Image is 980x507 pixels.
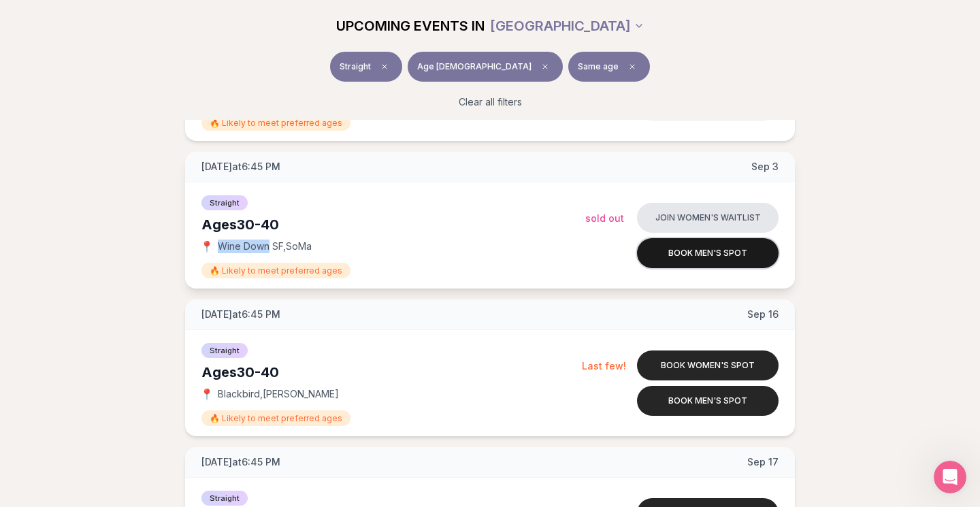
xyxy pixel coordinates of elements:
[934,461,966,493] iframe: Intercom live chat
[201,241,212,252] span: 📍
[568,52,650,82] button: Same ageClear preference
[201,363,582,382] div: Ages 30-40
[218,240,312,253] span: Wine Down SF , SoMa
[747,308,779,321] span: Sep 16
[376,59,393,75] span: Clear event type filter
[537,59,553,75] span: Clear age
[330,52,402,82] button: StraightClear event type filter
[578,61,619,72] span: Same age
[340,61,371,72] span: Straight
[201,308,280,321] span: [DATE] at 6:45 PM
[201,410,350,426] span: 🔥 Likely to meet preferred ages
[637,350,779,380] button: Book women's spot
[201,195,248,210] span: Straight
[637,238,779,268] button: Book men's spot
[624,59,640,75] span: Clear preference
[585,212,624,224] span: Sold Out
[637,203,779,233] button: Join women's waitlist
[637,386,779,416] button: Book men's spot
[582,360,626,372] span: Last few!
[201,455,280,469] span: [DATE] at 6:45 PM
[451,87,530,117] button: Clear all filters
[751,160,779,174] span: Sep 3
[201,263,350,278] span: 🔥 Likely to meet preferred ages
[490,11,644,41] button: [GEOGRAPHIC_DATA]
[218,387,339,401] span: Blackbird , [PERSON_NAME]
[417,61,532,72] span: Age [DEMOGRAPHIC_DATA]
[201,389,212,399] span: 📍
[201,343,248,358] span: Straight
[201,115,350,131] span: 🔥 Likely to meet preferred ages
[201,160,280,174] span: [DATE] at 6:45 PM
[201,215,585,234] div: Ages 30-40
[408,52,563,82] button: Age [DEMOGRAPHIC_DATA]Clear age
[747,455,779,469] span: Sep 17
[201,491,248,506] span: Straight
[336,16,485,35] span: UPCOMING EVENTS IN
